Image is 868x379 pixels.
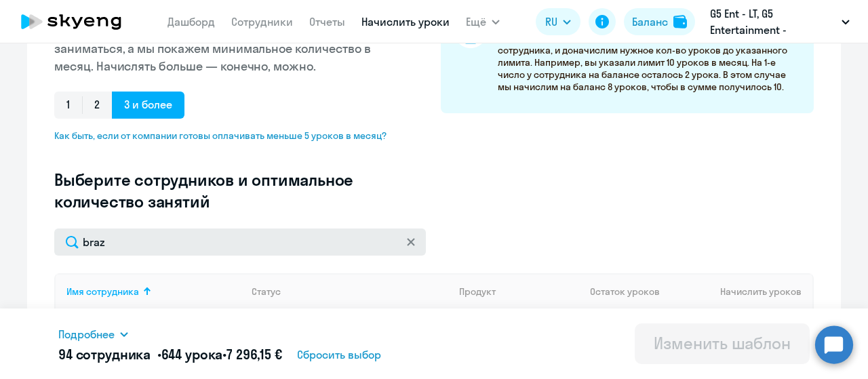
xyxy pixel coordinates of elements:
th: Начислить уроков [674,273,812,310]
input: Поиск по имени, email, продукту или статусу [54,228,426,256]
a: Начислить уроки [361,15,450,28]
div: Имя сотрудника [66,285,139,298]
div: Продукт [459,285,580,298]
button: Ещё [466,8,500,35]
button: G5 Ent - LT, G5 Entertainment - [GEOGRAPHIC_DATA] / G5 Holdings LTD [703,5,856,38]
span: 644 урока [161,346,223,363]
h5: 94 сотрудника • • [58,345,282,364]
span: Как быть, если от компании готовы оплачивать меньше 5 уроков в месяц? [54,129,397,142]
div: Имя сотрудника [66,285,241,298]
span: 1 [54,92,82,119]
button: Балансbalance [624,8,695,35]
div: Статус [252,285,448,298]
button: RU [536,8,580,35]
div: Изменить шаблон [654,332,791,354]
span: Подробнее [58,326,115,342]
div: Статус [252,285,281,298]
a: Сотрудники [231,15,293,28]
a: Дашборд [167,15,215,28]
span: 3 и более [112,92,184,119]
span: RU [545,14,557,30]
div: Остаток уроков [590,285,674,298]
span: 2 [82,92,112,119]
span: Сбросить выбор [297,346,381,363]
span: 7 296,15 € [226,346,282,363]
img: balance [673,15,687,28]
p: G5 Ent - LT, G5 Entertainment - [GEOGRAPHIC_DATA] / G5 Holdings LTD [710,5,836,38]
span: Остаток уроков [590,285,660,298]
span: Ещё [466,14,486,30]
a: Отчеты [309,15,345,28]
p: Раз в месяц мы будем смотреть, сколько уроков есть на балансе сотрудника, и доначислим нужное кол... [498,32,800,93]
button: Изменить шаблон [635,323,810,364]
div: Баланс [632,14,668,30]
h3: Выберите сотрудников и оптимальное количество занятий [54,169,397,212]
div: Продукт [459,285,496,298]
